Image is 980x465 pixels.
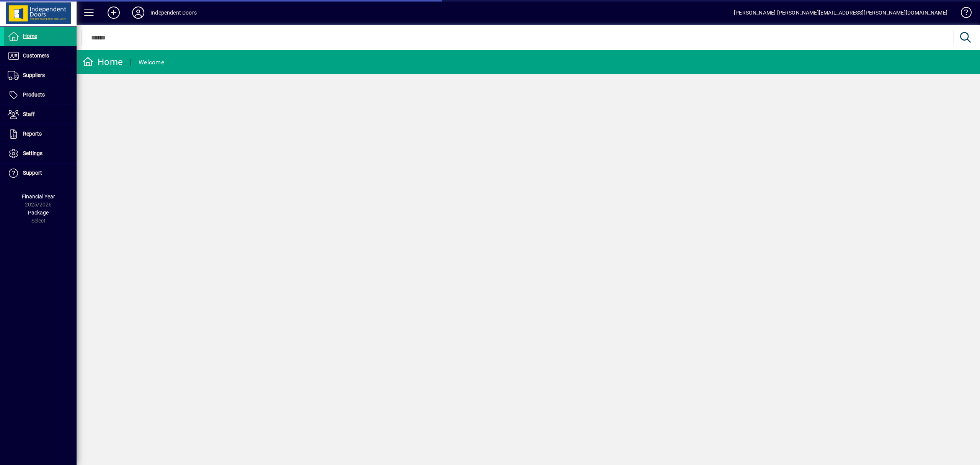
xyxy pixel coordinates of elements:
[23,150,42,156] span: Settings
[734,7,947,19] div: [PERSON_NAME] [PERSON_NAME][EMAIL_ADDRESS][PERSON_NAME][DOMAIN_NAME]
[4,144,77,163] a: Settings
[82,56,123,68] div: Home
[955,2,970,26] a: Knowledge Base
[150,7,197,19] div: Independent Doors
[4,85,77,105] a: Products
[28,210,49,216] span: Package
[23,33,37,39] span: Home
[23,92,45,98] span: Products
[4,124,77,144] a: Reports
[126,6,150,20] button: Profile
[23,52,49,59] span: Customers
[101,6,126,20] button: Add
[23,131,42,137] span: Reports
[139,56,164,69] div: Welcome
[4,46,77,65] a: Customers
[23,170,42,176] span: Support
[4,105,77,124] a: Staff
[23,72,45,78] span: Suppliers
[22,193,55,200] span: Financial Year
[4,66,77,85] a: Suppliers
[23,111,35,117] span: Staff
[4,164,77,183] a: Support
